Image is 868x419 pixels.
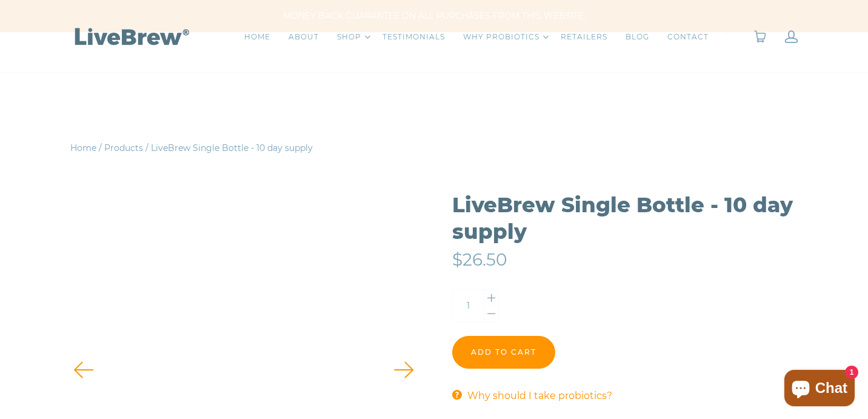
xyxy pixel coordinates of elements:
span: Why should I take probiotics? [467,390,612,401]
a: HOME [244,31,270,43]
span: / [145,142,149,153]
a: ABOUT [289,31,319,43]
img: LiveBrew [70,25,192,47]
a: SHOP [337,31,361,43]
inbox-online-store-chat: Shopify online store chat [781,370,858,409]
a: TESTIMONIALS [382,31,445,43]
a: Products [104,142,143,153]
a: Why should I take probiotics? [467,388,612,404]
input: Add to cart [452,336,555,369]
h1: LiveBrew Single Bottle - 10 day supply [452,192,803,245]
a: BLOG [626,31,649,43]
span: LiveBrew Single Bottle - 10 day supply [151,142,313,153]
a: RETAILERS [561,31,607,43]
a: Home [70,142,96,153]
span: / [99,142,102,153]
input: Quantity [453,290,483,322]
span: $26.50 [452,249,507,270]
a: WHY PROBIOTICS [463,31,539,43]
a: CONTACT [667,31,709,43]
